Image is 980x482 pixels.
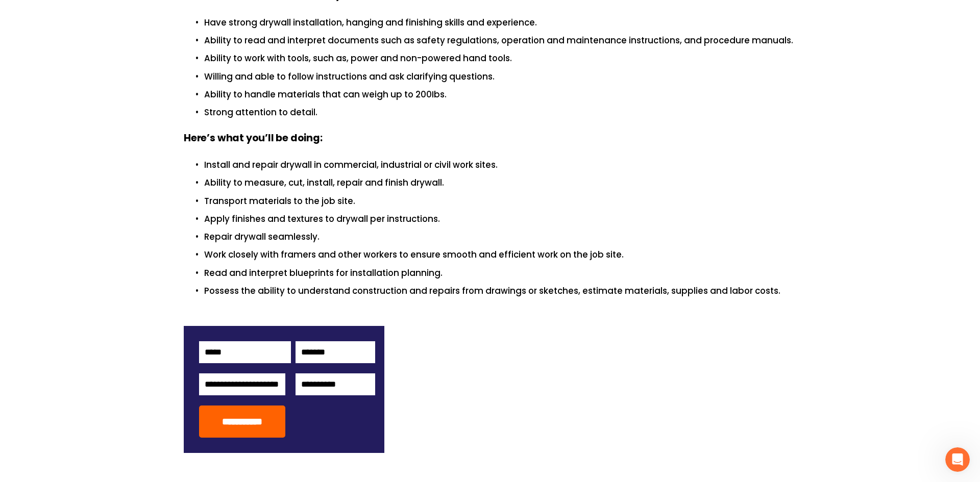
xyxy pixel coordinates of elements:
[204,70,796,84] p: Willing and able to follow instructions and ask clarifying questions.
[204,266,796,280] p: Read and interpret blueprints for installation planning.
[204,158,796,172] p: Install and repair drywall in commercial, industrial or civil work sites.
[204,176,796,190] p: Ability to measure, cut, install, repair and finish drywall.
[204,16,796,30] p: Have strong drywall installation, hanging and finishing skills and experience.
[204,212,796,226] p: Apply finishes and textures to drywall per instructions.
[204,106,796,119] p: Strong attention to detail.
[204,34,796,47] p: Ability to read and interpret documents such as safety regulations, operation and maintenance ins...
[204,230,796,244] p: Repair drywall seamlessly.
[204,52,796,65] p: Ability to work with tools, such as, power and non-powered hand tools.
[204,194,796,208] p: Transport materials to the job site.
[184,131,323,147] strong: Here’s what you’ll be doing:
[204,284,796,298] p: Possess the ability to understand construction and repairs from drawings or sketches, estimate ma...
[204,88,796,102] p: Ability to handle materials that can weigh up to 200Ibs.
[204,248,796,262] p: Work closely with framers and other workers to ensure smooth and efficient work on the job site.
[945,447,970,472] iframe: Intercom live chat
